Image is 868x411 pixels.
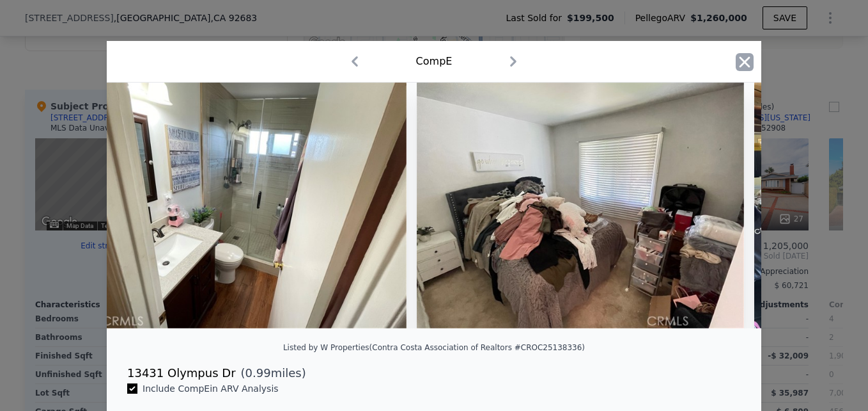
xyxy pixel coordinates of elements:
[417,83,744,328] img: Property Img
[283,343,585,352] div: Listed by W Properties (Contra Costa Association of Realtors #CROC25138336)
[416,54,453,69] div: Comp E
[79,83,407,328] img: Property Img
[137,383,284,394] span: Include Comp E in ARV Analysis
[245,366,271,380] span: 0.99
[236,364,306,382] span: ( miles)
[127,364,236,382] div: 13431 Olympus Dr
